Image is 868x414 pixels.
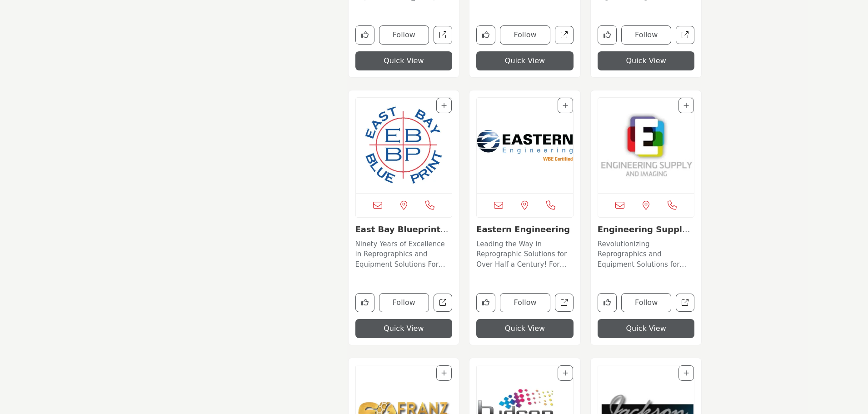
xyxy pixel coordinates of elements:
[379,293,429,312] button: Follow
[476,224,574,234] h3: Eastern Engineering
[476,237,574,270] a: Leading the Way in Reprographic Solutions for Over Half a Century! For over fifty years, this fam...
[683,102,689,109] a: Add To List
[477,98,573,193] a: Open Listing in new tab
[355,237,453,270] a: Ninety Years of Excellence in Reprographics and Equipment Solutions For over nine decades, this f...
[356,98,452,193] img: East Bay Blueprint & Supply
[500,293,550,312] button: Follow
[356,98,452,193] a: Open Listing in new tab
[355,239,453,270] p: Ninety Years of Excellence in Reprographics and Equipment Solutions For over nine decades, this f...
[355,51,453,70] button: Quick View
[563,369,568,377] a: Add To List
[555,294,574,312] a: Open eastern-engineering in new tab
[434,294,452,312] a: Open east-bay-blueprint-supply in new tab
[598,224,690,244] a: Engineering Supply &...
[555,26,574,45] a: Open drexel-technologies in new tab
[355,25,374,45] button: Like company
[598,319,695,338] button: Quick View
[621,25,672,45] button: Follow
[441,369,447,377] a: Add To List
[676,26,694,45] a: Open duck-press-media-solutions in new tab
[500,25,550,45] button: Follow
[434,26,452,45] a: Open drafting-technical-supplies in new tab
[683,369,689,377] a: Add To List
[598,293,617,312] button: Like company
[355,224,449,244] a: East Bay Blueprint &...
[355,224,453,234] h3: East Bay Blueprint & Supply
[598,237,695,270] a: Revolutionizing Reprographics and Equipment Solutions for AEC Industries Across the Midwest. Sinc...
[621,293,672,312] button: Follow
[379,25,429,45] button: Follow
[476,51,574,70] button: Quick View
[598,239,695,270] p: Revolutionizing Reprographics and Equipment Solutions for AEC Industries Across the Midwest. Sinc...
[598,25,617,45] button: Like company
[355,293,374,312] button: Like company
[476,25,495,45] button: Like company
[476,293,495,312] button: Like company
[598,98,694,193] a: Open Listing in new tab
[676,294,694,312] a: Open engineering-supply-imaging in new tab
[476,319,574,338] button: Quick View
[598,98,694,193] img: Engineering Supply & Imaging
[355,319,453,338] button: Quick View
[441,102,447,109] a: Add To List
[598,224,695,234] h3: Engineering Supply & Imaging
[563,102,568,109] a: Add To List
[598,51,695,70] button: Quick View
[476,224,570,234] a: Eastern Engineering
[476,239,574,270] p: Leading the Way in Reprographic Solutions for Over Half a Century! For over fifty years, this fam...
[477,98,573,193] img: Eastern Engineering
